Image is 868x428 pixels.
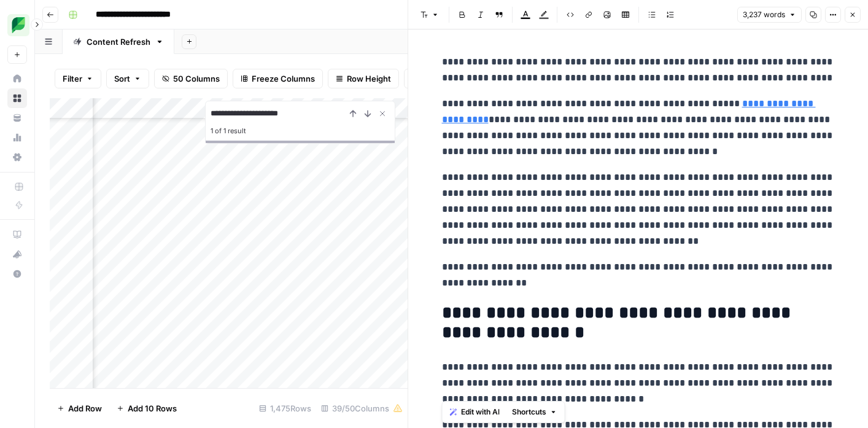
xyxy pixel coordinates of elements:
span: Filter [63,72,82,85]
a: AirOps Academy [7,225,27,244]
button: Previous Result [346,106,360,121]
button: Sort [106,69,149,88]
span: 50 Columns [173,72,220,85]
button: Close Search [375,106,390,121]
button: Shortcuts [507,404,562,420]
img: SproutSocial Logo [7,14,29,36]
button: Row Height [328,69,399,88]
a: Settings [7,147,27,167]
a: Content Refresh [63,29,174,54]
span: Add 10 Rows [128,402,177,414]
span: Sort [114,72,130,85]
button: Filter [55,69,101,88]
button: Freeze Columns [233,69,323,88]
button: Next Result [360,106,375,121]
div: What's new? [8,245,26,263]
span: Shortcuts [512,407,546,418]
button: 50 Columns [154,69,228,88]
a: Home [7,69,27,88]
div: Content Refresh [87,36,150,48]
button: 3,237 words [737,7,802,23]
button: Edit with AI [445,404,505,420]
a: Your Data [7,108,27,128]
a: Browse [7,88,27,108]
div: 1,475 Rows [254,399,316,418]
button: What's new? [7,244,27,264]
span: Edit with AI [461,407,500,418]
button: Add Row [50,399,109,418]
button: Workspace: SproutSocial [7,10,27,41]
button: Add 10 Rows [109,399,184,418]
a: Usage [7,128,27,147]
div: 39/50 Columns [316,399,408,418]
span: Freeze Columns [252,72,315,85]
button: Help + Support [7,264,27,284]
span: 3,237 words [743,9,785,20]
div: 1 of 1 result [211,123,390,138]
span: Add Row [68,402,102,414]
span: Row Height [347,72,391,85]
